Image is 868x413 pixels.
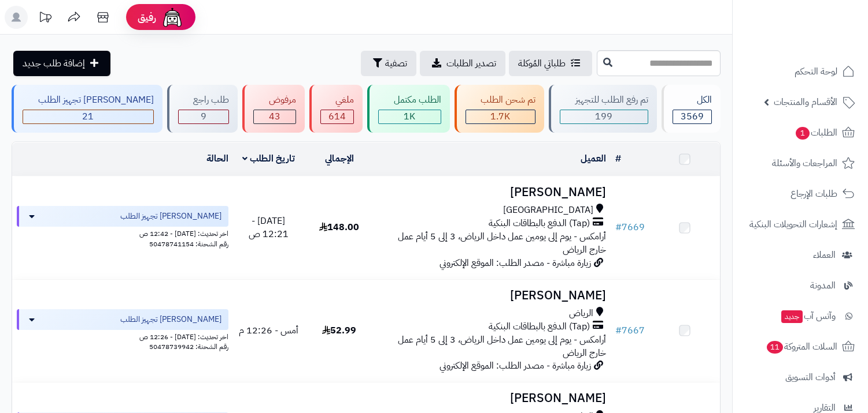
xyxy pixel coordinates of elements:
span: إضافة طلب جديد [23,57,85,70]
span: المراجعات والأسئلة [772,155,837,171]
a: لوحة التحكم [740,58,861,85]
a: ملغي 614 [307,85,365,133]
span: تصدير الطلبات [446,57,496,70]
a: الكل3569 [659,85,723,133]
span: زيارة مباشرة - مصدر الطلب: الموقع الإلكتروني [439,359,591,373]
span: المدونة [810,277,836,294]
a: مرفوض 43 [240,85,307,133]
a: الحالة [206,152,228,166]
span: # [615,324,622,337]
a: المدونة [740,272,861,299]
span: رفيق [138,10,156,24]
div: الكل [673,93,712,107]
a: العميل [581,152,606,166]
div: 9 [179,110,229,123]
span: 614 [328,110,346,123]
span: العملاء [813,247,836,263]
span: الطلبات [795,125,837,141]
span: طلبات الإرجاع [791,186,837,202]
a: أدوات التسويق [740,363,861,391]
span: أمس - 12:26 م [239,324,298,337]
span: [GEOGRAPHIC_DATA] [503,204,593,217]
div: 43 [254,110,296,123]
a: [PERSON_NAME] تجهيز الطلب 21 [9,85,165,133]
span: رقم الشحنة: 50478739942 [149,341,228,352]
span: رقم الشحنة: 50478741154 [149,239,228,249]
a: # [615,152,621,166]
div: تم رفع الطلب للتجهيز [560,93,648,107]
a: تصدير الطلبات [420,51,505,76]
a: الإجمالي [325,152,354,166]
h3: [PERSON_NAME] [379,392,606,405]
a: تم شحن الطلب 1.7K [452,85,547,133]
span: 1K [404,110,415,123]
div: الطلب مكتمل [378,93,441,107]
div: اخر تحديث: [DATE] - 12:26 ص [17,330,228,342]
div: اخر تحديث: [DATE] - 12:42 ص [17,227,228,239]
span: [PERSON_NAME] تجهيز الطلب [120,211,221,222]
span: [PERSON_NAME] تجهيز الطلب [120,314,221,325]
div: 199 [560,110,648,123]
span: الرياض [569,307,593,320]
a: تحديثات المنصة [31,6,60,32]
a: طلب راجع 9 [165,85,241,133]
a: الطلب مكتمل 1K [365,85,452,133]
span: لوحة التحكم [795,63,837,80]
span: الأقسام والمنتجات [774,94,837,110]
a: الطلبات1 [740,119,861,147]
span: إشعارات التحويلات البنكية [749,216,837,232]
a: وآتس آبجديد [740,302,861,330]
a: السلات المتروكة11 [740,333,861,361]
button: تصفية [361,51,416,76]
div: 21 [23,110,153,123]
img: logo-2.png [789,21,857,45]
span: (Tap) الدفع بالبطاقات البنكية [489,320,590,333]
a: إضافة طلب جديد [13,51,110,76]
a: المراجعات والأسئلة [740,149,861,177]
span: زيارة مباشرة - مصدر الطلب: الموقع الإلكتروني [439,256,591,270]
span: جديد [781,310,803,323]
div: 1031 [379,110,441,123]
a: #7667 [615,324,645,337]
span: 1.7K [490,110,510,123]
span: [DATE] - 12:21 ص [249,214,289,241]
span: (Tap) الدفع بالبطاقات البنكية [489,217,590,230]
span: 3569 [681,110,704,123]
a: طلباتي المُوكلة [509,51,592,76]
span: 52.99 [322,324,356,337]
span: # [615,220,622,234]
span: وآتس آب [780,308,836,324]
h3: [PERSON_NAME] [379,186,606,199]
div: [PERSON_NAME] تجهيز الطلب [23,93,154,107]
a: #7669 [615,220,645,234]
span: 1 [795,126,810,140]
span: أدوات التسويق [785,369,836,385]
a: تم رفع الطلب للتجهيز 199 [546,85,659,133]
span: تصفية [385,57,407,70]
a: طلبات الإرجاع [740,180,861,208]
a: تاريخ الطلب [242,152,295,166]
a: إشعارات التحويلات البنكية [740,211,861,238]
div: 614 [321,110,354,123]
span: 21 [82,110,94,123]
div: طلب راجع [178,93,230,107]
span: 43 [269,110,280,123]
div: تم شحن الطلب [466,93,536,107]
span: 11 [766,340,784,354]
span: 199 [595,110,612,123]
div: ملغي [320,93,354,107]
img: ai-face.png [161,6,184,29]
span: 148.00 [319,220,359,234]
div: مرفوض [253,93,296,107]
span: أرامكس - يوم إلى يومين عمل داخل الرياض، 3 إلى 5 أيام عمل خارج الرياض [398,230,606,257]
div: 1652 [466,110,535,123]
span: أرامكس - يوم إلى يومين عمل داخل الرياض، 3 إلى 5 أيام عمل خارج الرياض [398,333,606,360]
span: 9 [201,110,206,123]
span: السلات المتروكة [766,339,837,355]
h3: [PERSON_NAME] [379,289,606,302]
a: العملاء [740,241,861,269]
span: طلباتي المُوكلة [518,57,566,70]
